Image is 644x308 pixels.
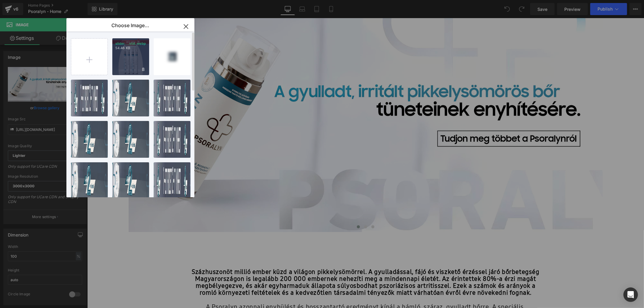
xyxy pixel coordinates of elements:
p: A Psoralyn azonnali enyhülést és hosszantartó eredményt kínál a hámló, száraz, gyulladt bőrre. A ... [102,285,455,306]
p: 54.46 KB [115,46,146,50]
div: Open Intercom Messenger [623,287,638,302]
p: slider ...olat.webp [115,41,146,46]
b: Százhuszonöt millió ember küzd a világon pikkelysömörrel. A gyulladással, fájó és viszkető érzéss... [104,249,452,279]
p: Choose Image... [111,22,149,28]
